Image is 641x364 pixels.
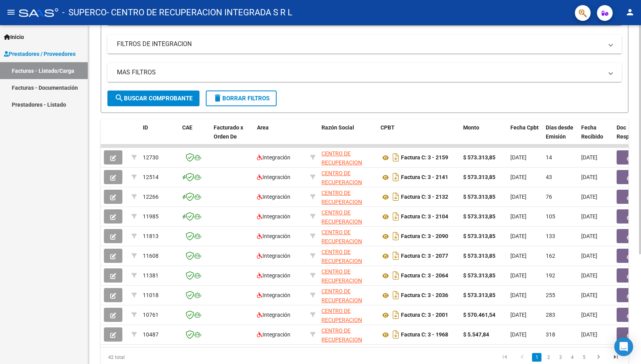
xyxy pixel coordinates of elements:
strong: $ 573.313,85 [463,194,495,200]
i: Descargar documento [391,171,401,183]
span: - CENTRO DE RECUPERACION INTEGRADA S R L [107,4,292,21]
span: 192 [546,272,555,279]
datatable-header-cell: ID [140,119,179,154]
i: Descargar documento [391,230,401,242]
li: page 5 [578,351,590,364]
span: Integración [257,233,290,239]
span: 255 [546,292,555,298]
span: [DATE] [581,331,597,338]
span: Integración [257,312,290,318]
a: 1 [532,353,541,362]
li: page 4 [566,351,578,364]
li: page 1 [531,351,543,364]
span: [DATE] [581,233,597,239]
a: 5 [579,353,589,362]
span: CENTRO DE RECUPERACION INTEGRADA S R L [321,170,365,194]
div: 30677638768 [321,307,374,323]
span: Integración [257,154,290,161]
button: Borrar Filtros [206,91,277,106]
strong: Factura C: 3 - 2064 [401,273,448,279]
mat-icon: search [115,93,124,103]
span: 11018 [143,292,159,298]
span: CENTRO DE RECUPERACION INTEGRADA S R L [321,249,365,273]
i: Descargar documento [391,249,401,262]
span: [DATE] [581,194,597,200]
strong: $ 573.313,85 [463,174,495,180]
span: Integración [257,213,290,220]
span: Fecha Cpbt [510,124,539,131]
span: Días desde Emisión [546,124,573,140]
div: 30677638768 [321,188,374,205]
i: Descargar documento [391,190,401,203]
span: CENTRO DE RECUPERACION INTEGRADA S R L [321,308,365,332]
button: Buscar Comprobante [107,91,200,106]
strong: Factura C: 3 - 2001 [401,312,448,318]
strong: $ 5.547,84 [463,331,489,338]
strong: $ 570.461,54 [463,312,495,318]
span: 133 [546,233,555,239]
span: CAE [182,124,192,131]
i: Descargar documento [391,210,401,223]
a: 4 [567,353,577,362]
a: go to previous page [515,353,530,362]
span: CENTRO DE RECUPERACION INTEGRADA S R L [321,288,365,312]
strong: $ 573.313,85 [463,272,495,279]
span: CPBT [381,124,395,131]
span: 12514 [143,174,159,180]
mat-icon: menu [6,7,16,17]
datatable-header-cell: Razón Social [318,119,377,154]
strong: $ 573.313,85 [463,233,495,239]
span: 283 [546,312,555,318]
strong: Factura C: 3 - 2104 [401,214,448,220]
mat-icon: person [625,7,635,17]
datatable-header-cell: Fecha Recibido [578,119,613,154]
div: Open Intercom Messenger [614,337,633,356]
span: 14 [546,154,552,161]
datatable-header-cell: Area [254,119,307,154]
datatable-header-cell: CAE [179,119,211,154]
div: 30677638768 [321,248,374,264]
li: page 3 [554,351,566,364]
a: 2 [544,353,553,362]
strong: $ 573.313,85 [463,213,495,220]
span: 11608 [143,253,159,259]
span: - SUPERCO [62,4,107,21]
div: 30677638768 [321,208,374,225]
div: 30677638768 [321,267,374,284]
span: Inicio [4,33,24,41]
span: Integración [257,292,290,298]
span: [DATE] [581,312,597,318]
datatable-header-cell: Días desde Emisión [543,119,578,154]
i: Descargar documento [391,309,401,321]
span: Integración [257,253,290,259]
span: [DATE] [510,233,526,239]
i: Descargar documento [391,328,401,341]
span: CENTRO DE RECUPERACION INTEGRADA S R L [321,150,365,175]
a: go to last page [608,353,623,362]
span: [DATE] [510,292,526,298]
i: Descargar documento [391,151,401,164]
span: Integración [257,331,290,338]
span: [DATE] [581,272,597,279]
a: 3 [556,353,565,362]
strong: $ 573.313,85 [463,253,495,259]
span: Area [257,124,269,131]
li: page 2 [543,351,554,364]
div: 30677638768 [321,228,374,244]
strong: Factura C: 3 - 2090 [401,233,448,240]
div: 30677638768 [321,149,374,166]
span: CENTRO DE RECUPERACION INTEGRADA S R L [321,209,365,234]
div: 30677638768 [321,326,374,343]
a: go to next page [591,353,606,362]
span: 12266 [143,194,159,200]
span: CENTRO DE RECUPERACION INTEGRADA S R L [321,229,365,253]
mat-icon: delete [213,93,222,103]
span: Razón Social [321,124,354,131]
span: [DATE] [510,312,526,318]
span: [DATE] [510,213,526,220]
span: 10761 [143,312,159,318]
span: [DATE] [510,194,526,200]
datatable-header-cell: Facturado x Orden De [211,119,254,154]
span: [DATE] [581,292,597,298]
strong: Factura C: 3 - 2077 [401,253,448,259]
